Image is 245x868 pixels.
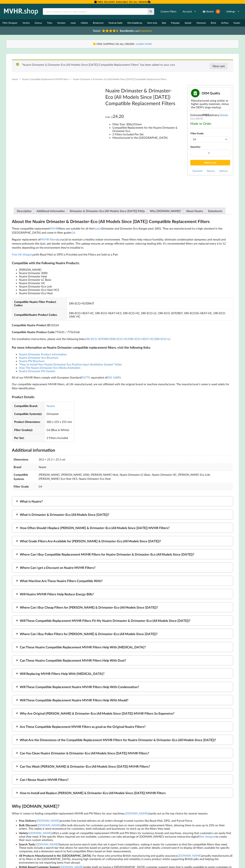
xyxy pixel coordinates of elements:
[44,426,74,434] td: G4 (Blue & White)
[12,426,44,434] td: Filter Grade(s):
[125,812,148,815] a: [DOMAIN_NAME]
[2,7,40,16] img: mvhr.shop.png
[200,7,222,16] a: Basket1
[125,19,145,27] a: Itho Daalderop
[191,99,229,109] div: Manufactured using similar or higher quality materials, minus the OEM's large markup.
[111,114,124,119] bdi: 24.20
[19,278,233,281] li: Nuaire Drimaster LC Basic
[231,19,243,27] a: Nuaire
[112,133,180,136] li: 2 Filters Included Per Set
[193,169,203,172] a: Payments
[12,483,38,490] th: Filter Grade
[12,761,233,771] div: Can You Wash [PERSON_NAME] & Drimaster-Eco (All Models Since [DATE]) MVHR Filters?
[12,602,233,612] div: Where Can I Buy Cheap Filters for [PERSON_NAME] & Drimaster-Eco (All Models Since [DATE])?
[111,337,128,341] a: DRI-ECO-HC
[12,682,233,692] div: Will These Compatible Replacement Nuaire MVHR Filters Help With Condensation?
[19,842,233,853] li: : features exclusive search tools that set it apart from competitors, making it easier for custom...
[47,404,55,407] a: Nuaire
[105,116,110,118] span: from
[44,410,74,418] td: Drimaster
[39,483,233,490] p: G4
[12,695,233,705] div: Will These Compatible Replacement Nuaire MVHR Filters Help With Mould?
[19,819,36,822] span: Free Delivery
[12,549,233,559] div: Where Can I Buy Compatible Replacement MVHR Filters for Nuaire Drimaster & Drimaster-Eco (All Mod...
[190,122,230,125] div: Made to Order
[67,309,233,320] td: DRI-ECO-HEAT-HC, DRI-ECO-HEAT-HCS, DRI-ECO-HC, DRI-ECO-LC, DRI-ECO-3STOREY, DRI-ECO3S-HEAT-HC, DR...
[12,523,233,533] div: How Often Should I Replace [PERSON_NAME] & Drimaster-Eco (All Models Since [DATE]) MVHR Filters?
[19,853,233,865] li: : For those who prioritise British manufacturing and quality assurance, proudly manufactures all ...
[207,169,215,172] a: Returns
[12,345,233,350] h3: For more information on Nuaire Drimaster compatible replacement filters, visit the following links:
[219,169,228,172] a: Delivery
[12,811,233,816] p: When it comes to finding compatible replacement MVHR and PIV filters for your machines, stands ou...
[19,268,233,271] li: [PERSON_NAME]
[19,363,122,366] a: “How to Install Your Nuaire Drimaster Eco Positive Input Ventilation System” Video
[112,126,180,133] li: Compatible Replacement for the Nuaire Drimaster & Drimaster Eco
[120,29,152,32] span: by our
[12,337,233,341] p: For installation instructions, please visit the following links: / / /
[55,19,68,27] a: Vectaire
[44,19,55,27] a: Titon
[12,655,233,665] div: Can These Nuaire Compatible Replacement MVHR Filters Help With Dust?
[19,831,233,842] li: : offers a wide range of compatible replacement MVHR and PIV filters for numerous brands and mach...
[19,366,80,369] a: How The Nuaire Drimaster-Eco Works Animation
[39,464,233,471] p: Nuaire
[190,117,203,120] span: Excl. [DATE]
[12,418,44,426] td: Product Dimensions:
[12,330,233,334] p: 775631 / 775631eb
[12,323,51,327] strong: Compatible Nuaire Product ID:
[20,19,32,27] a: Vortice
[210,63,227,69] a: View cart
[12,330,55,334] strong: Compatible Nuaire Produce Code:
[32,19,44,27] a: Domus
[19,281,233,285] li: Nuaire Drimaster HC
[19,823,37,827] span: Bulk Discount
[12,642,233,652] div: Can These Nuaire Compatible Replacement MVHR Filters Help With [MEDICAL_DATA]?
[81,376,90,379] a: EN779
[37,819,60,822] a: [DOMAIN_NAME]
[19,285,233,288] li: Nuaire Drimaster-Eco Link
[150,208,181,214] a: Why [DOMAIN_NAME]?
[145,19,159,27] a: Vent-Axia
[12,804,233,809] h2: Why [DOMAIN_NAME]?
[44,418,74,426] td: 300 x 255 x 255 mm
[12,78,18,81] a: Home
[12,395,233,399] h3: Product Details:
[19,359,44,363] a: Nuaire PIV Brochure
[91,28,154,34] a: Rated Excellentby ourCustomers
[12,775,233,785] div: Can I Reuse Nuaire MVHR Filters?
[12,309,67,320] td: CompatibleNuaire Product Codes:
[12,227,233,235] p: These compatible replacement filters are suitable for all the Drimaster and Drimaster-Eco Ranges ...
[12,496,233,506] div: What is Nuaire?
[112,136,180,139] li: Manufactured in the [GEOGRAPHIC_DATA]
[194,19,208,27] a: Monsoon
[29,831,52,835] a: [DOMAIN_NAME]
[224,8,242,15] a: Settings
[178,854,201,857] a: [DOMAIN_NAME]
[22,78,69,81] a: Nuaire Compatible Replacement MVHR Filters
[12,589,233,599] div: Will Nuaire MVHR Filters Help Reduce Energy Bills?
[12,708,233,718] div: Why Are Original [PERSON_NAME] & Drimaster-Eco (All Models Since [DATE]) MVHR Filters So Expensive?
[120,29,132,32] b: Excellent
[36,843,59,846] a: [DOMAIN_NAME]
[10,42,235,46] div: FREE SHIPPING ON ALL ORDERS -
[12,615,233,626] div: Will These Compatible Replacement MVHR Filters Fit My Nuaire Drimaster & Drimaster-Eco (All Model...
[136,42,152,45] a: LEARN MORE
[19,275,233,278] li: Nuaire Drimaster Heat
[17,208,32,214] a: Description
[50,227,58,230] a: MVHR
[169,19,182,27] a: Polypipe
[71,231,75,234] a: G4
[12,576,233,586] div: What Machine Are These Nuaire Filters Compatible With?
[12,471,38,483] th: Compatible Systems
[19,823,233,831] li: : offer bulk discounts for customers purchasing two or more compatible replacement filters, allow...
[106,19,125,27] a: Heatrae Sadia
[12,410,44,418] td: Compatible System(s):
[219,19,231,27] a: Airflow
[43,8,147,15] input: Search product name or part number...
[216,9,220,14] span: 1
[12,536,233,546] div: What Grade Filters Are Available for [PERSON_NAME] & Drimaster-Eco (All Models Since [DATE])?
[90,19,106,27] a: Brookvent
[129,337,154,341] a: DRI-ECO-HEAT-HC
[220,113,228,117] a: Details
